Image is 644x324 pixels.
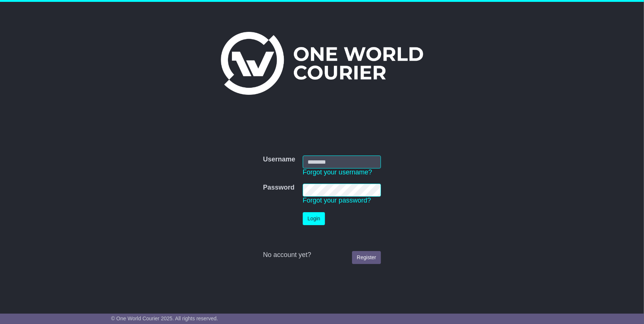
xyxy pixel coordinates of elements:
[221,32,423,95] img: One World
[303,168,372,176] a: Forgot your username?
[263,251,381,259] div: No account yet?
[303,212,325,225] button: Login
[263,156,295,164] label: Username
[352,251,381,264] a: Register
[303,197,371,204] a: Forgot your password?
[111,315,218,321] span: © One World Courier 2025. All rights reserved.
[263,184,295,192] label: Password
